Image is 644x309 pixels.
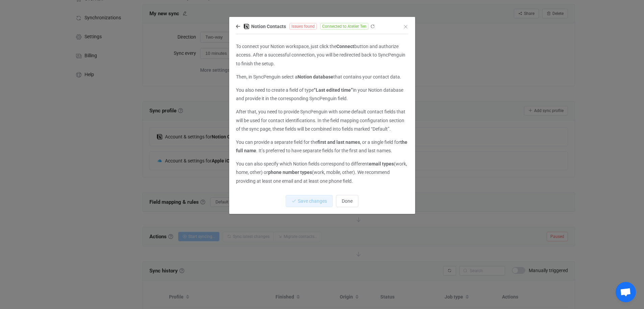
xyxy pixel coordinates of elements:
p: After that, you need to provide SyncPenguin with some default contact fields that will be used fo... [236,108,408,133]
strong: first and last names [317,139,360,145]
strong: email types [369,161,394,167]
p: You also need to create a field of type in your Notion database and provide it in the correspondi... [236,86,408,103]
p: You can provide a separate field for the , or a single field for . It’s preferred to have separat... [236,138,408,155]
strong: phone number types [268,170,312,175]
div: dialog [229,17,415,214]
p: You can also specify which Notion fields correspond to different (work, home, other) or (work, mo... [236,160,408,185]
a: Open chat [616,282,636,302]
